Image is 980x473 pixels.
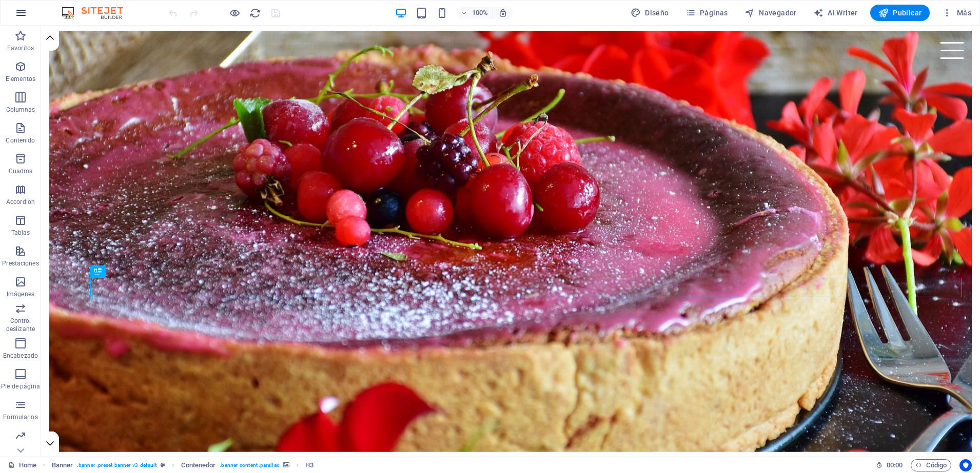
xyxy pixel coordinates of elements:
span: Navegador [744,8,797,18]
span: Más [942,8,971,18]
p: Tablas [11,229,30,237]
span: Haz clic para seleccionar y doble clic para editar [305,459,313,471]
p: Contenido [6,136,35,145]
button: Código [911,459,951,471]
button: Usercentrics [959,459,972,471]
p: Encabezado [3,352,38,360]
p: Pie de página [1,382,40,390]
p: Formularios [3,413,37,421]
span: 00 00 [887,459,903,471]
i: Al redimensionar, ajustar el nivel de zoom automáticamente para ajustarse al dispositivo elegido. [498,8,507,17]
span: AI Writer [813,8,858,18]
span: Publicar [878,8,922,18]
button: Más [938,5,975,21]
h6: 100% [472,7,488,19]
p: Marketing [6,444,34,452]
button: reload [249,7,261,19]
i: Este elemento es un preajuste personalizable [161,462,165,468]
span: Haz clic para seleccionar y doble clic para editar [181,459,215,471]
div: Diseño (Ctrl+Alt+Y) [626,5,673,21]
span: Páginas [685,8,728,18]
button: Publicar [870,5,930,21]
p: Favoritos [7,44,34,52]
span: : [894,461,895,469]
p: Elementos [6,75,35,83]
span: Diseño [631,8,669,18]
p: Imágenes [7,290,34,298]
button: Páginas [681,5,732,21]
img: Editor Logo [59,7,136,19]
button: Navegador [740,5,801,21]
p: Prestaciones [2,259,38,268]
button: Haz clic para salir del modo de previsualización y seguir editando [228,7,241,19]
span: Haz clic para seleccionar y doble clic para editar [52,459,73,471]
a: Haz clic para cancelar la selección y doble clic para abrir páginas [8,459,36,471]
h6: Tiempo de la sesión [876,459,903,471]
nav: breadcrumb [52,459,314,471]
i: Este elemento contiene un fondo [283,462,289,468]
button: Diseño [626,5,673,21]
span: Código [915,459,947,471]
i: Volver a cargar página [249,7,261,19]
p: Cuadros [9,167,33,175]
span: . banner .preset-banner-v3-default [77,459,156,471]
p: Accordion [6,198,35,206]
span: . banner-content .parallax [220,459,279,471]
button: AI Writer [809,5,862,21]
button: 100% [456,7,493,19]
p: Columnas [6,106,35,114]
